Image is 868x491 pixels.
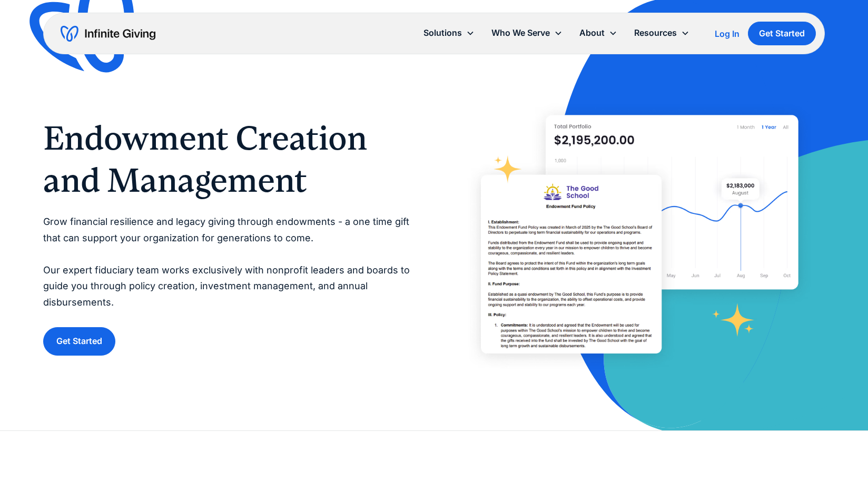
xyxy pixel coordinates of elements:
[423,26,462,40] div: Solutions
[634,26,677,40] div: Resources
[43,214,413,311] p: Grow financial resilience and legacy giving through endowments - a one time gift that can support...
[483,22,571,44] div: Who We Serve
[715,30,739,38] div: Log In
[43,117,413,201] h1: Endowment Creation and Management
[579,26,605,40] div: About
[43,327,115,355] a: Get Started
[61,25,155,42] a: home
[748,22,816,45] a: Get Started
[571,22,626,44] div: About
[715,27,739,40] a: Log In
[415,22,483,44] div: Solutions
[491,26,550,40] div: Who We Serve
[465,101,814,371] img: Infinite Giving’s endowment software makes it easy for donors to give.
[626,22,698,44] div: Resources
